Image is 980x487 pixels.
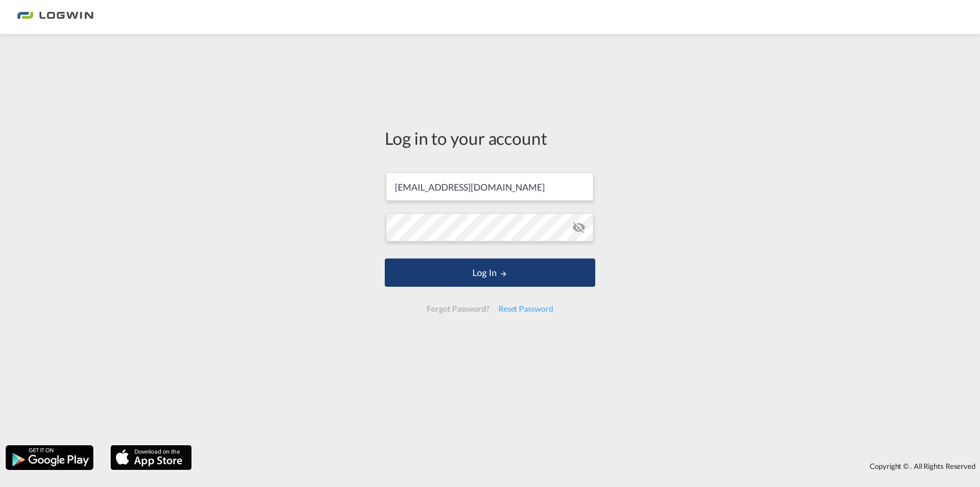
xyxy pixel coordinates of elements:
img: google.png [5,444,94,471]
div: Log in to your account [385,126,595,150]
img: apple.png [109,444,193,471]
md-icon: icon-eye-off [572,221,586,234]
div: Forgot Password? [422,299,493,319]
img: 2761ae10d95411efa20a1f5e0282d2d7.png [17,5,93,30]
div: Copyright © . All Rights Reserved [197,456,980,476]
input: Enter email/phone number [386,173,594,201]
button: LOGIN [385,258,595,287]
div: Reset Password [494,299,558,319]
